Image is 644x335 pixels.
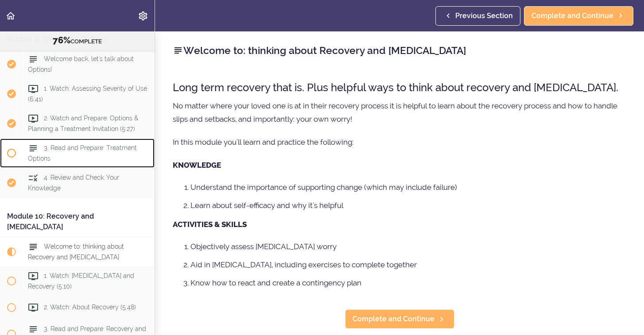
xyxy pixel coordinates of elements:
a: Previous Section [435,6,520,26]
span: Previous Section [455,11,513,21]
li: Know how to react and create a contingency plan [190,277,626,289]
span: 4. Review and Check: Your Knowledge [28,174,119,191]
span: Welcome back, let's talk about Options! [28,55,134,73]
p: In this module you'll learn and practice the following: [173,135,626,149]
h2: Welcome to: thinking about Recovery and [MEDICAL_DATA] [173,43,626,58]
span: 3. Read and Prepare: Treatment Options [28,144,137,162]
span: 1. Watch: [MEDICAL_DATA] and Recovery (5:10) [28,272,134,289]
svg: Back to course curriculum [5,11,16,21]
a: Complete and Continue [524,6,633,26]
span: 2. Watch: About Recovery (5:48) [44,304,136,311]
li: Understand the importance of supporting change (which may include failure) [190,181,626,193]
li: Objectively assess [MEDICAL_DATA] worry [190,241,626,252]
strong: ACTIVITIES & SKILLS [173,220,247,229]
span: 1. Watch: Assessing Severity of Use (6:41) [28,85,147,102]
a: Complete and Continue [345,309,454,329]
svg: Settings Menu [138,11,148,21]
p: No matter where your loved one is at in their recovery process it is helpful to learn about the r... [173,99,626,126]
div: COMPLETE [11,35,144,46]
li: Learn about self-efficacy and why it's helpful [190,200,626,211]
span: Complete and Continue [353,314,435,324]
h3: Long term recovery that is. Plus helpful ways to think about recovery and [MEDICAL_DATA]. [173,80,626,95]
li: Aid in [MEDICAL_DATA], including exercises to complete together [190,259,626,270]
span: Welcome to: thinking about Recovery and [MEDICAL_DATA] [28,243,124,260]
span: 76% [53,35,70,46]
span: Complete and Continue [531,11,613,21]
span: 2. Watch and Prepare: Options & Planning a Treatment Invitation (5:27) [28,115,138,132]
strong: KNOWLEDGE [173,161,221,169]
